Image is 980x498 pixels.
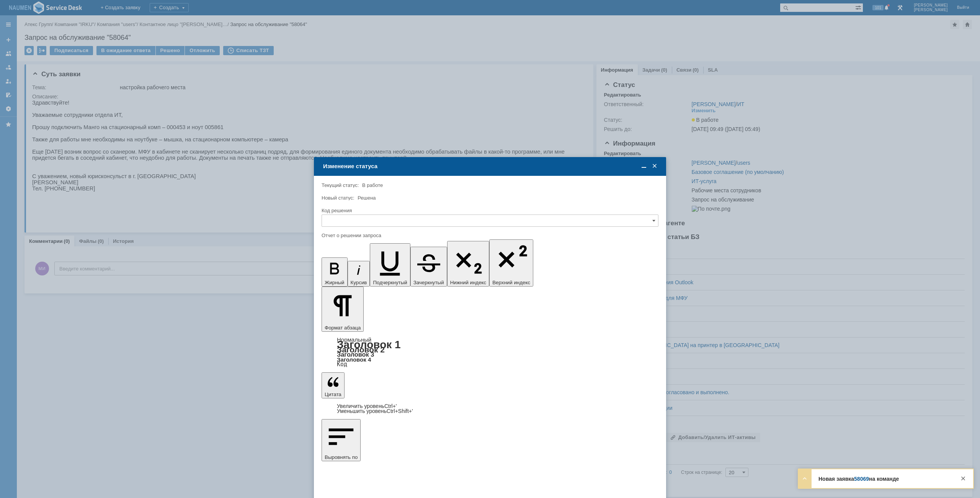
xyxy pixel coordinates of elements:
span: Закрыть [651,163,658,170]
div: Развернуть [800,474,809,483]
label: Новый статус: [322,195,354,201]
a: Заголовок 3 [337,351,374,358]
span: Ctrl+Shift+' [387,408,413,414]
div: Формат абзаца [322,337,658,367]
div: Изменение статуса [323,163,658,170]
a: Нормальный [337,336,371,343]
span: Курсив [351,280,367,285]
a: Increase [337,403,397,409]
span: Свернуть (Ctrl + M) [640,163,648,170]
button: Курсив [348,261,370,287]
a: 58069 [854,476,869,482]
button: Цитата [322,372,345,398]
a: Decrease [337,408,413,414]
span: Выровнять по [325,454,358,460]
span: Решена [358,195,376,201]
a: Заголовок 4 [337,356,371,363]
button: Жирный [322,257,348,287]
button: Верхний индекс [489,239,533,287]
span: Зачеркнутый [413,280,444,285]
span: Верхний индекс [492,280,530,285]
label: Текущий статус: [322,182,359,188]
strong: Новая заявка на команде [818,476,899,482]
div: Цитата [322,404,658,414]
button: Выровнять по [322,419,361,461]
div: Отчет о решении запроса [322,233,657,238]
span: Формат абзаца [325,325,361,331]
div: Код решения [322,208,657,213]
a: Код [337,361,347,368]
span: Ctrl+' [384,403,397,409]
div: Закрыть [959,474,968,483]
button: Нижний индекс [447,241,490,287]
button: Формат абзаца [322,287,364,332]
button: Зачеркнутый [410,247,447,287]
a: Заголовок 1 [337,339,401,351]
span: Цитата [325,392,341,397]
button: Подчеркнутый [370,243,410,287]
span: Подчеркнутый [373,280,407,285]
span: Нижний индекс [450,280,487,285]
span: Жирный [325,280,345,285]
a: Заголовок 2 [337,345,385,354]
span: В работе [362,182,383,188]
